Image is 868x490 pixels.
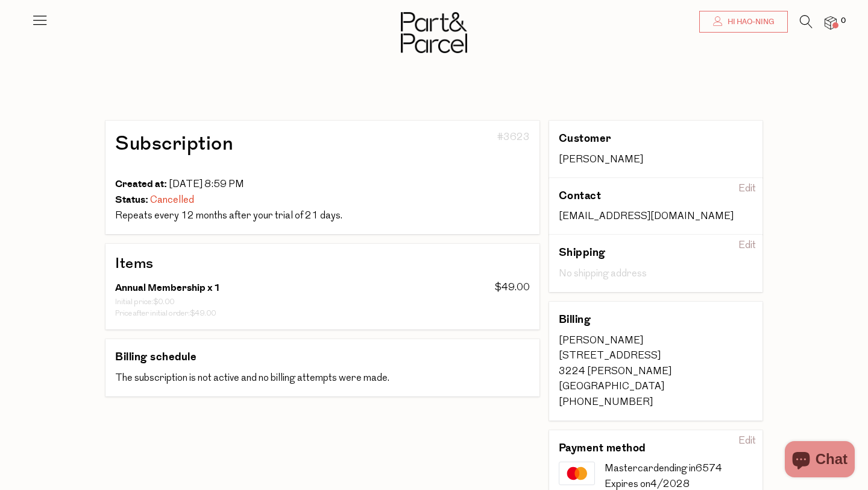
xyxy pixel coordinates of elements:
div: Edit [734,237,761,256]
span: [PERSON_NAME] [559,155,643,165]
div: 3224 [PERSON_NAME] [559,364,753,380]
span: 0 [838,16,849,27]
div: [GEOGRAPHIC_DATA] [559,380,753,395]
h1: Subscription [115,130,388,157]
span: Initial price [115,299,151,306]
div: #3623 [397,130,530,177]
div: [STREET_ADDRESS] [559,349,753,364]
a: 0 [825,16,837,29]
span: 1 [214,281,221,295]
span: Repeats every [115,211,179,221]
span: Hi Hao-Ning [725,17,774,27]
inbox-online-store-chat: Shopify online store chat [781,441,858,480]
div: Edit [734,180,761,199]
h3: Billing [559,311,714,328]
h3: Payment method [559,440,714,457]
span: Status: [115,192,148,207]
img: Part&Parcel [401,12,467,53]
div: [PHONE_NUMBER] [559,395,753,411]
span: ending in [659,464,696,474]
div: No shipping address [559,267,753,282]
h3: Billing schedule [115,349,197,366]
a: Hi Hao-Ning [699,11,788,33]
div: [PERSON_NAME] [559,334,753,349]
div: . [115,209,530,224]
h2: Items [115,253,530,274]
span: The subscription is not active and no billing attempts were made. [115,374,389,383]
span: $49.00 [190,310,216,317]
span: $0.00 [153,299,174,306]
span: Cancelled [150,196,194,205]
h3: Customer [559,130,714,147]
div: : [115,297,388,308]
span: Created at: [115,177,167,191]
div: : [115,308,388,320]
span: $49.00 [495,283,530,293]
span: x [207,281,212,295]
span: [DATE] 8:59 PM [169,180,244,189]
span: Expires on [605,480,650,489]
div: Edit [734,432,761,451]
span: Annual Membership [115,281,206,295]
h3: Contact [559,188,714,205]
h3: Shipping [559,244,714,261]
span: Price after initial order [115,310,188,317]
span: 21 days [181,211,341,221]
span: [EMAIL_ADDRESS][DOMAIN_NAME] [559,212,734,221]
